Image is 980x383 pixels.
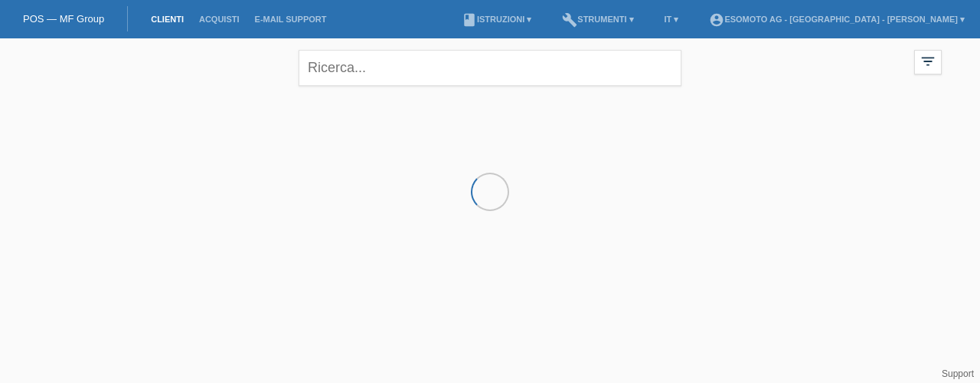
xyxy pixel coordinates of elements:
[462,12,477,28] i: book
[23,13,104,25] a: POS — MF Group
[454,15,539,24] a: bookIstruzioni ▾
[709,12,724,28] i: account_circle
[942,368,974,379] a: Support
[299,50,681,86] input: Ricerca...
[143,15,191,24] a: Clienti
[247,15,335,24] a: E-mail Support
[191,15,247,24] a: Acquisti
[701,15,972,24] a: account_circleEsomoto AG - [GEOGRAPHIC_DATA] - [PERSON_NAME] ▾
[657,15,687,24] a: IT ▾
[920,53,936,70] i: filter_list
[562,12,577,28] i: build
[554,15,641,24] a: buildStrumenti ▾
